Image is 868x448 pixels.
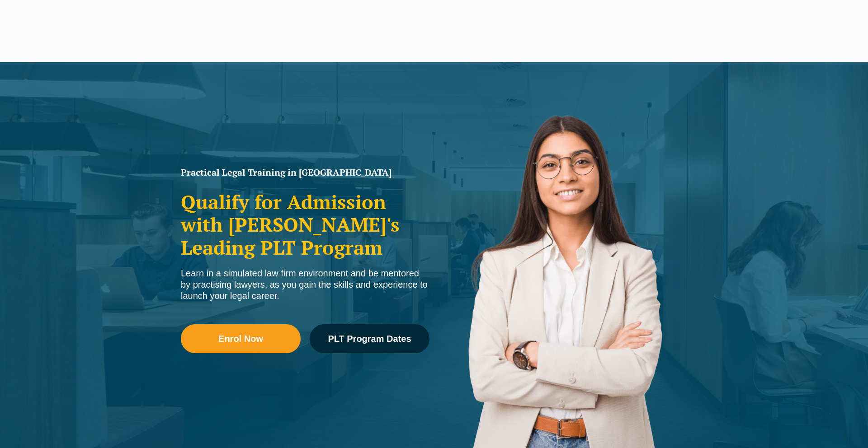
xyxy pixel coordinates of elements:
[181,168,429,177] h1: Practical Legal Training in [GEOGRAPHIC_DATA]
[328,334,411,343] span: PLT Program Dates
[181,191,429,259] h2: Qualify for Admission with [PERSON_NAME]'s Leading PLT Program
[181,268,429,302] div: Learn in a simulated law firm environment and be mentored by practising lawyers, as you gain the ...
[181,324,301,353] a: Enrol Now
[218,334,263,343] span: Enrol Now
[310,324,429,353] a: PLT Program Dates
